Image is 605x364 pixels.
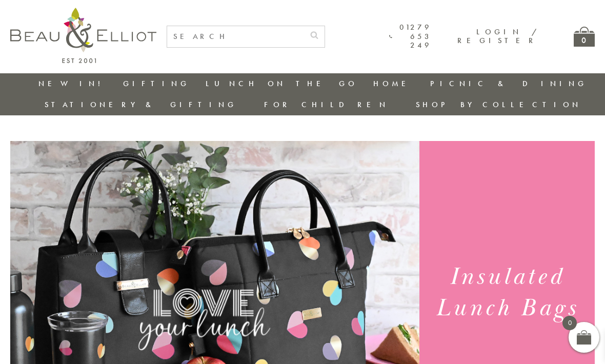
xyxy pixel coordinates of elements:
a: Login / Register [457,27,538,46]
img: logo [10,8,156,63]
a: Gifting [123,78,190,89]
a: New in! [38,78,107,89]
h1: Insulated Lunch Bags [428,261,586,324]
a: Stationery & Gifting [45,99,237,110]
input: SEARCH [167,26,304,47]
a: Shop by collection [416,99,581,110]
a: Lunch On The Go [206,78,357,89]
a: 01279 653 249 [389,23,432,50]
a: For Children [264,99,389,110]
a: 0 [574,27,595,47]
a: Picnic & Dining [430,78,587,89]
a: Home [373,78,414,89]
span: 0 [562,316,577,330]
